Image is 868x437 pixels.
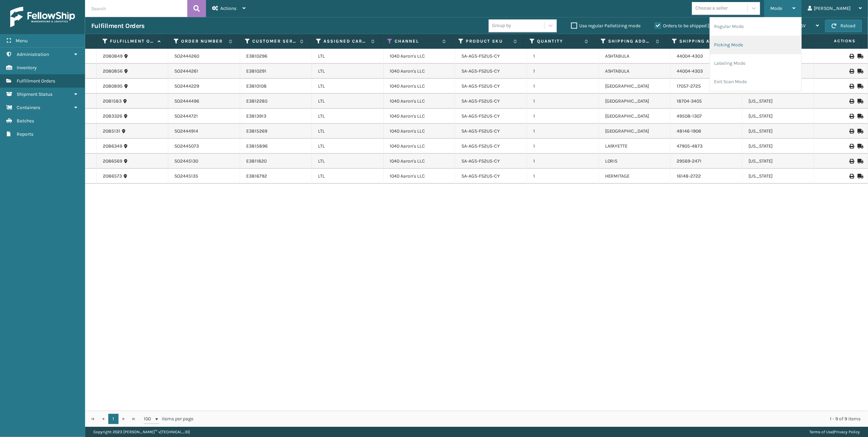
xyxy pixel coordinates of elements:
[527,169,599,184] td: 1
[312,64,384,79] td: LTL
[110,38,154,44] label: Fulfillment Order Id
[492,22,511,29] div: Group by
[857,54,862,59] i: Mark as Shipped
[599,169,671,184] td: HERMITAGE
[312,154,384,169] td: LTL
[710,73,801,91] li: Exit Scan Mode
[323,38,368,44] label: Assigned Carrier Service
[599,139,671,154] td: LAFAYETTE
[710,54,801,73] li: Labeling Mode
[461,83,500,89] a: SA-AGS-FS2U5-CY
[168,139,240,154] td: SO2445073
[10,7,75,27] img: logo
[240,169,312,184] td: E3816792
[527,94,599,109] td: 1
[608,38,652,44] label: Shipping Address City
[103,158,122,165] a: 2086569
[461,158,500,164] a: SA-AGS-FS2U5-CY
[168,109,240,124] td: SO2444721
[742,169,814,184] td: [US_STATE]
[395,38,439,44] label: Channel
[240,49,312,64] td: E3810296
[240,109,312,124] td: E3813913
[825,20,862,32] button: Reload
[527,154,599,169] td: 1
[599,109,671,124] td: [GEOGRAPHIC_DATA]
[384,79,456,94] td: 1040 Aaron's LLC
[17,51,49,57] span: Administration
[770,5,782,11] span: Mode
[599,79,671,94] td: [GEOGRAPHIC_DATA]
[312,94,384,109] td: LTL
[103,128,120,135] a: 2085131
[93,427,190,437] p: Copyright 2023 [PERSON_NAME]™ v [TECHNICAL_ID]
[181,38,225,44] label: Order Number
[168,94,240,109] td: SO2444496
[537,38,581,44] label: Quantity
[17,78,55,84] span: Fulfillment Orders
[670,49,742,64] td: 44004-4303
[742,154,814,169] td: [US_STATE]
[103,113,122,120] a: 2083326
[461,143,500,149] a: SA-AGS-FS2U5-CY
[17,91,52,97] span: Shipment Status
[240,94,312,109] td: E3812285
[168,124,240,139] td: SO2444914
[849,144,853,149] i: Print BOL
[312,139,384,154] td: LTL
[849,129,853,134] i: Print BOL
[527,109,599,124] td: 1
[857,69,862,74] i: Mark as Shipped
[240,64,312,79] td: E3810291
[17,131,33,137] span: Reports
[168,64,240,79] td: SO2444261
[384,94,456,109] td: 1040 Aaron's LLC
[384,169,456,184] td: 1040 Aaron's LLC
[461,98,500,104] a: SA-AGS-FS2U5-CY
[695,5,728,12] div: Choose a seller
[240,79,312,94] td: E3810108
[809,430,833,434] a: Terms of Use
[103,143,122,150] a: 2086349
[527,64,599,79] td: 1
[857,114,862,119] i: Mark as Shipped
[599,94,671,109] td: [GEOGRAPHIC_DATA]
[849,174,853,179] i: Print BOL
[17,105,40,110] span: Containers
[670,79,742,94] td: 17057-2725
[849,159,853,164] i: Print BOL
[384,154,456,169] td: 1040 Aaron's LLC
[857,84,862,89] i: Mark as Shipped
[857,129,862,134] i: Mark as Shipped
[599,124,671,139] td: [GEOGRAPHIC_DATA]
[670,109,742,124] td: 49508-1307
[527,49,599,64] td: 1
[312,124,384,139] td: LTL
[670,154,742,169] td: 29569-2471
[103,68,123,75] a: 2080856
[16,38,28,44] span: Menu
[384,124,456,139] td: 1040 Aaron's LLC
[849,54,853,59] i: Print BOL
[857,99,862,104] i: Mark as Shipped
[670,169,742,184] td: 16148-2722
[834,430,860,434] a: Privacy Policy
[670,139,742,154] td: 47905-4873
[670,124,742,139] td: 48146-1906
[461,128,500,134] a: SA-AGS-FS2U5-CY
[461,113,500,119] a: SA-AGS-FS2U5-CY
[670,64,742,79] td: 44004-4303
[527,124,599,139] td: 1
[240,124,312,139] td: E3815269
[312,109,384,124] td: LTL
[466,38,510,44] label: Product SKU
[599,49,671,64] td: ASHTABULA
[312,79,384,94] td: LTL
[810,35,860,47] span: Actions
[809,427,860,437] div: |
[742,124,814,139] td: [US_STATE]
[527,139,599,154] td: 1
[742,109,814,124] td: [US_STATE]
[168,169,240,184] td: SO2445135
[144,414,193,424] span: items per page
